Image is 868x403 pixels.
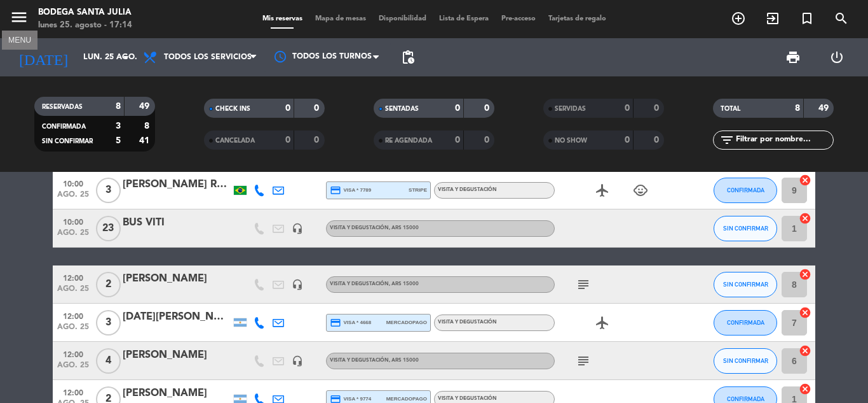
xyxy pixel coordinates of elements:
i: arrow_drop_down [118,50,133,65]
strong: 0 [285,104,290,113]
span: CONFIRMADA [727,187,764,194]
span: 12:00 [57,346,89,361]
i: airplanemode_active [595,183,610,198]
span: Mis reservas [256,15,309,22]
i: airplanemode_active [595,315,610,330]
span: visa * 4668 [330,317,371,329]
span: 3 [96,310,121,336]
span: SENTADAS [385,106,419,112]
i: credit_card [330,185,341,196]
span: mercadopago [386,395,427,403]
span: NO SHOW [555,138,587,144]
i: add_circle_outline [731,11,746,26]
strong: 0 [484,136,492,145]
span: Visita y Degustación [330,281,419,286]
span: Todos los servicios [164,53,252,62]
span: , ARS 15000 [389,281,419,286]
button: SIN CONFIRMAR [714,216,777,241]
button: SIN CONFIRMAR [714,272,777,297]
span: 23 [96,216,121,241]
span: Pre-acceso [495,15,542,22]
div: ⁠[PERSON_NAME] [123,271,231,287]
strong: 8 [144,122,152,131]
span: 12:00 [57,270,89,285]
strong: 0 [314,104,322,113]
span: CONFIRMADA [727,319,764,326]
span: SIN CONFIRMAR [723,225,768,232]
div: MENU [2,34,37,45]
i: search [834,11,849,26]
span: Visita y Degustación [438,187,497,192]
strong: 49 [818,104,831,113]
i: turned_in_not [799,11,815,26]
button: SIN CONFIRMAR [714,348,777,374]
div: [PERSON_NAME] Rebolla [123,176,231,193]
strong: 0 [455,136,460,145]
span: ago. 25 [57,285,89,299]
span: CHECK INS [215,106,250,112]
span: ago. 25 [57,323,89,337]
span: TOTAL [721,106,740,112]
strong: 0 [314,136,322,145]
input: Filtrar por nombre... [735,133,833,147]
div: [PERSON_NAME] [123,347,231,364]
div: LOG OUT [815,38,858,76]
strong: 0 [654,104,661,113]
i: subject [576,353,591,369]
strong: 0 [285,136,290,145]
span: CONFIRMADA [727,395,764,402]
i: power_settings_new [829,50,844,65]
strong: 0 [455,104,460,113]
div: [DATE][PERSON_NAME] Mai [123,309,231,325]
span: pending_actions [400,50,416,65]
i: headset_mic [292,279,303,290]
span: 10:00 [57,214,89,229]
span: ago. 25 [57,190,89,205]
span: Mapa de mesas [309,15,372,22]
span: SIN CONFIRMAR [723,357,768,364]
span: 2 [96,272,121,297]
i: child_care [633,183,648,198]
span: 12:00 [57,308,89,323]
span: Disponibilidad [372,15,433,22]
i: cancel [799,344,811,357]
button: CONFIRMADA [714,178,777,203]
span: visa * 7789 [330,185,371,196]
span: 12:00 [57,385,89,399]
strong: 8 [116,102,121,111]
i: headset_mic [292,223,303,234]
span: CANCELADA [215,138,255,144]
strong: 5 [116,136,121,145]
span: 10:00 [57,176,89,190]
span: , ARS 15000 [389,358,419,363]
strong: 0 [625,104,630,113]
span: SIN CONFIRMAR [42,138,93,145]
span: SIN CONFIRMAR [723,281,768,288]
i: exit_to_app [765,11,780,26]
span: mercadopago [386,318,427,327]
i: cancel [799,383,811,395]
span: 4 [96,348,121,374]
span: RE AGENDADA [385,138,432,144]
span: Visita y Degustación [438,396,497,401]
i: [DATE] [10,43,77,71]
span: Lista de Espera [433,15,495,22]
div: BUS VITI [123,215,231,231]
span: 3 [96,178,121,203]
strong: 41 [139,136,152,145]
span: CONFIRMADA [42,124,86,130]
i: cancel [799,268,811,281]
i: cancel [799,174,811,187]
strong: 0 [625,136,630,145]
span: RESERVADAS [42,104,83,110]
div: lunes 25. agosto - 17:14 [38,19,132,32]
span: ago. 25 [57,229,89,243]
i: menu [10,8,29,27]
button: CONFIRMADA [714,310,777,336]
i: cancel [799,306,811,319]
i: headset_mic [292,355,303,367]
strong: 8 [795,104,800,113]
button: menu [10,8,29,31]
span: Visita y Degustación [330,225,419,230]
div: [PERSON_NAME] [123,385,231,402]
